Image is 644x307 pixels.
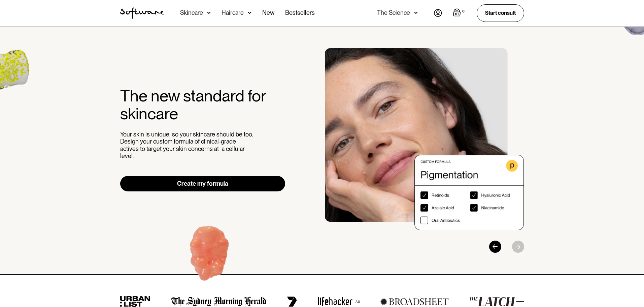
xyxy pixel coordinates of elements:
a: Create my formula [120,176,285,191]
div: The Science [377,9,410,16]
div: Skincare [180,9,203,16]
img: arrow down [248,9,251,16]
img: the latch logo [469,297,524,306]
div: Previous slide [489,241,501,253]
img: lifehacker logo [317,297,360,307]
a: Open empty cart [453,8,466,18]
a: home [120,7,164,19]
img: arrow down [207,9,211,16]
a: Start consult [477,4,524,22]
div: 3 / 3 [325,48,524,230]
h2: The new standard for skincare [120,87,285,123]
div: 0 [461,8,466,14]
img: broadsheet logo [380,298,449,305]
img: urban list logo [120,296,151,307]
img: Software Logo [120,7,164,19]
img: Hydroquinone (skin lightening agent) [167,214,251,297]
p: Your skin is unique, so your skincare should be too. Design your custom formula of clinical-grade... [120,131,255,160]
img: the Sydney morning herald logo [171,297,267,307]
img: arrow down [414,9,418,16]
div: Haircare [222,9,244,16]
